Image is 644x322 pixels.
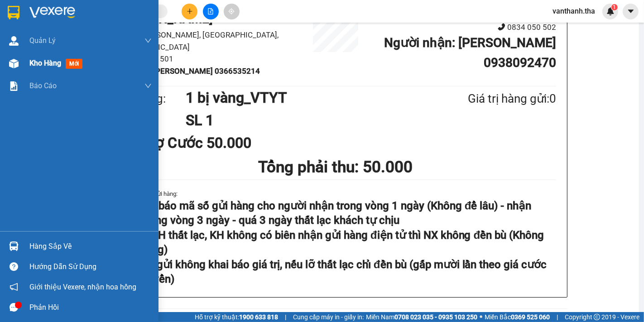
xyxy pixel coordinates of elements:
strong: 2/ Nếu HH thất lạc, KH không có biên nhận gửi hàng điện tử thì NX không đền bù (Không nói miệng) [115,229,544,256]
li: 0834 050 501 [115,53,299,65]
li: 184 [PERSON_NAME], [GEOGRAPHIC_DATA], [GEOGRAPHIC_DATA] [115,29,299,53]
div: Giá trị hàng gửi: 0 [424,90,556,108]
div: Còn Nợ Cước 50.000 [115,132,260,154]
img: warehouse-icon [9,59,19,68]
div: Hướng dẫn sử dụng [29,260,152,274]
span: aim [228,8,235,14]
strong: 1/ KH tự báo mã số gửi hàng cho người nhận trong vòng 1 ngày (Không để lâu) - nhận hàng trong vòn... [115,199,532,227]
button: plus [182,4,197,19]
span: caret-down [627,7,635,15]
span: question-circle [10,262,18,271]
h1: SL 1 [186,109,424,132]
span: Báo cáo [29,80,57,91]
strong: 3/ Hàng gửi không khai báo giá trị, nếu lỡ thất lạc chỉ đền bù (gấp mười lần theo giá cước vận ch... [115,258,547,285]
div: Hàng sắp về [29,240,152,253]
span: Miền Nam [366,312,477,322]
img: icon-new-feature [606,7,615,15]
span: Giới thiệu Vexere, nhận hoa hồng [29,281,136,293]
span: plus [187,8,193,14]
span: down [144,37,152,44]
h1: Tổng phải thu: 50.000 [115,155,556,180]
div: Phản hồi [29,301,152,314]
strong: 0708 023 035 - 0935 103 250 [394,313,477,321]
sup: 1 [611,4,618,10]
button: aim [224,4,240,19]
span: Hỗ trợ kỹ thuật: [195,312,278,322]
button: caret-down [623,4,639,19]
span: file-add [207,8,214,14]
span: | [285,312,286,322]
li: 0834 050 502 [372,21,556,33]
span: Quản Lý [29,35,56,46]
img: solution-icon [9,81,19,91]
span: down [144,82,152,90]
img: warehouse-icon [9,241,19,251]
button: file-add [203,4,219,19]
b: Người nhận : [PERSON_NAME] 0938092470 [384,35,556,70]
span: mới [66,59,82,69]
span: notification [10,283,18,291]
span: copyright [594,314,600,320]
span: ⚪️ [480,315,482,319]
img: logo-vxr [8,6,19,19]
strong: 0369 525 060 [511,313,550,321]
span: | [557,312,558,322]
span: vanthanh.tha [545,5,602,17]
span: 1 [613,4,616,10]
span: message [10,303,18,312]
strong: 1900 633 818 [239,313,278,321]
span: Kho hàng [29,59,61,67]
h1: 1 bị vàng_VTYT [186,86,424,109]
img: warehouse-icon [9,36,19,46]
span: phone [498,23,505,31]
span: Miền Bắc [485,312,550,322]
b: Người gửi : [PERSON_NAME] 0366535214 [115,66,260,76]
span: Cung cấp máy in - giấy in: [293,312,364,322]
div: Quy định nhận/gửi hàng : [115,189,556,287]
